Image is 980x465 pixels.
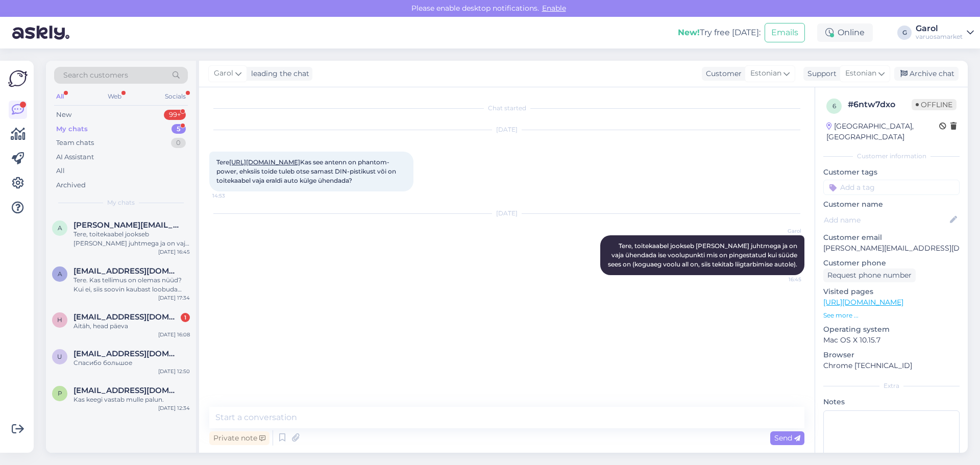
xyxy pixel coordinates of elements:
p: Customer tags [823,167,960,178]
span: Estonian [845,68,876,79]
span: 6 [832,102,836,110]
a: [URL][DOMAIN_NAME] [823,298,903,307]
input: Add a tag [823,180,960,195]
span: Send [774,433,800,443]
div: # 6ntw7dxo [848,99,912,111]
b: New! [678,28,700,37]
div: Tere. Kas tellimus on olemas nüüd? Kui ei, siis soovin kaubast loobuda ning raha tagasi. [73,276,190,294]
div: Kas keegi vastab mulle palun. [73,395,190,404]
div: Tere, toitekaabel jookseb [PERSON_NAME] juhtmega ja on vaja ühendada ise voolupunkti mis on pinge... [73,230,190,248]
span: Garol [214,68,233,79]
div: Web [106,90,124,103]
p: Mac OS X 10.15.7 [823,335,960,346]
button: Emails [765,23,805,42]
div: [DATE] 12:50 [158,368,190,375]
div: New [56,110,71,120]
span: Enable [539,4,569,13]
span: andres.olema@gmail.com [73,221,180,230]
span: 14:53 [212,192,251,200]
div: [DATE] 17:34 [158,294,190,302]
span: 16:45 [763,276,801,283]
div: leading the chat [247,68,309,79]
div: [DATE] [209,125,804,134]
div: [DATE] 12:34 [158,404,190,412]
span: My chats [107,198,135,207]
span: u [57,353,62,360]
div: Chat started [209,104,804,113]
span: Garol [763,227,801,235]
div: Online [817,23,873,42]
span: H [57,316,62,324]
div: 0 [171,138,186,148]
div: Support [803,68,837,79]
span: p [58,389,62,397]
p: Customer name [823,199,960,210]
span: Offline [912,99,957,110]
div: Socials [163,90,188,103]
p: Customer email [823,232,960,243]
p: See more ... [823,311,960,320]
p: Notes [823,397,960,407]
span: Estonian [750,68,781,79]
a: [URL][DOMAIN_NAME] [229,158,300,166]
div: G [897,26,912,40]
span: a [58,224,62,232]
span: Tere Kas see antenn on phantom-power, ehksiis toide tuleb otse samast DIN-pistikust või on toitek... [216,158,398,184]
p: [PERSON_NAME][EMAIL_ADDRESS][DOMAIN_NAME] [823,243,960,254]
p: Customer phone [823,258,960,268]
span: pparmson@gmail.com [73,386,180,395]
div: Aitäh, head päeva [73,322,190,331]
div: Archived [56,180,86,190]
div: varuosamarket [916,33,963,41]
div: Private note [209,431,269,445]
div: All [56,166,65,176]
div: Спасибо большое [73,358,190,368]
input: Add name [824,214,948,226]
p: Browser [823,350,960,360]
span: Antimagi12@gmail.com [73,266,180,276]
span: Hedi.paar@yahoo.com [73,312,180,322]
p: Operating system [823,324,960,335]
div: Try free [DATE]: [678,27,761,39]
div: My chats [56,124,88,134]
img: Askly Logo [8,69,28,88]
div: Customer [702,68,742,79]
div: Team chats [56,138,94,148]
div: [DATE] 16:08 [158,331,190,338]
div: Request phone number [823,268,916,282]
div: 5 [171,124,186,134]
span: Tere, toitekaabel jookseb [PERSON_NAME] juhtmega ja on vaja ühendada ise voolupunkti mis on pinge... [608,242,799,268]
a: Garolvaruosamarket [916,25,974,41]
div: 99+ [164,110,186,120]
div: Archive chat [894,67,959,81]
div: [DATE] [209,209,804,218]
div: All [54,90,66,103]
span: uvv1167@gmail.com [73,349,180,358]
span: A [58,270,62,278]
div: [GEOGRAPHIC_DATA], [GEOGRAPHIC_DATA] [826,121,939,142]
div: Extra [823,381,960,390]
div: [DATE] 16:45 [158,248,190,256]
div: 1 [181,313,190,322]
span: Search customers [63,70,128,81]
div: AI Assistant [56,152,94,162]
div: Garol [916,25,963,33]
p: Visited pages [823,286,960,297]
p: Chrome [TECHNICAL_ID] [823,360,960,371]
div: Customer information [823,152,960,161]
